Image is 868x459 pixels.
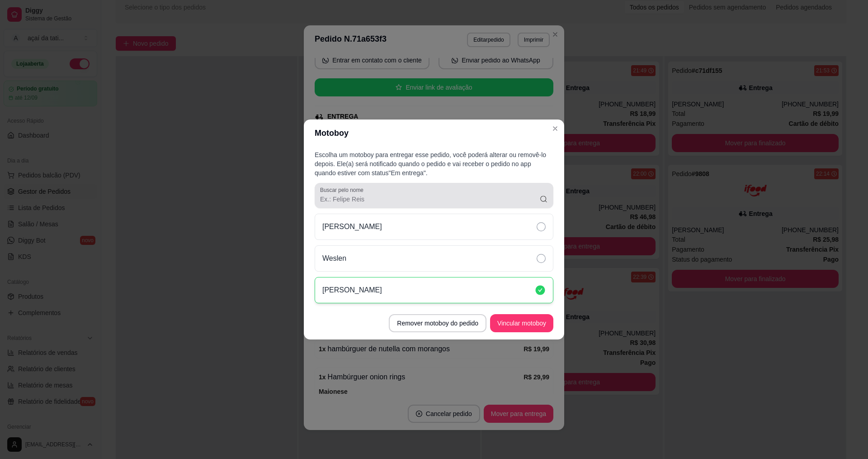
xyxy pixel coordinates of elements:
label: Buscar pelo nome [320,186,367,194]
button: Vincular motoboy [490,314,553,332]
button: Remover motoboy do pedido [389,314,486,332]
p: Escolha um motoboy para entregar esse pedido, você poderá alterar ou removê-lo depois. Ele(a) ser... [315,150,553,177]
input: Buscar pelo nome [320,195,539,204]
header: Motoboy [304,120,564,147]
p: [PERSON_NAME] [322,221,382,232]
p: [PERSON_NAME] [322,285,382,296]
p: Weslen [322,253,346,264]
button: Close [548,121,562,136]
